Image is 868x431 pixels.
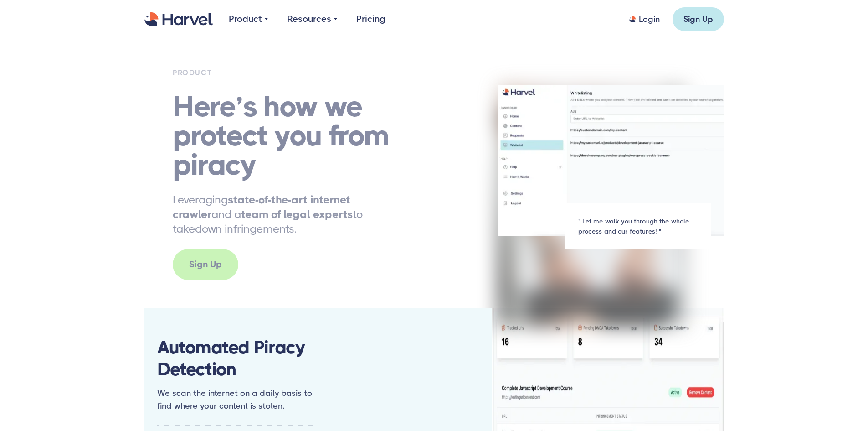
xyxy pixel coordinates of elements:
[287,12,337,26] div: Resources
[229,12,268,26] div: Product
[578,216,699,236] div: " Let me walk you through the whole process and our features! "
[157,387,315,412] p: We scan the internet on a daily basis to find where your content is stolen.
[173,92,406,180] h1: Here’s how we protect you from piracy
[173,192,399,236] p: Leveraging and a to takedown infringements.
[173,249,238,280] a: Sign Up
[287,12,331,26] div: Resources
[639,14,660,25] div: Login
[356,12,385,26] a: Pricing
[157,337,315,380] h3: Automated Piracy Detection
[629,14,660,25] a: Login
[673,7,724,31] a: Sign Up
[189,258,222,271] div: Sign Up
[173,67,399,79] h6: PRODUCT
[173,193,350,221] strong: state-of-the-art internet crawler
[241,208,353,221] strong: team of legal experts
[144,12,213,26] a: home
[683,14,713,25] div: Sign Up
[229,12,262,26] div: Product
